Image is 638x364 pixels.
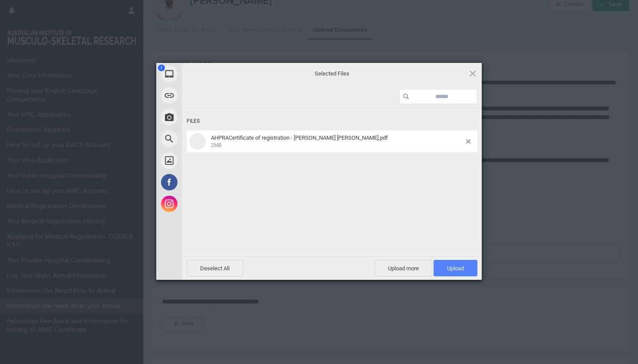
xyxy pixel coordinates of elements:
span: 1 [158,65,165,71]
div: Link (URL) [156,85,260,106]
div: My Device [156,63,260,85]
span: 2MB [211,142,221,148]
span: AHPRACertificate of registration - Dr Karthik Pradyumna Yenamala.pdf [208,134,466,149]
span: Deselect All [187,260,243,276]
div: Facebook [156,171,260,193]
span: Upload [447,265,464,272]
span: AHPRACertificate of registration - [PERSON_NAME] [PERSON_NAME].pdf [211,134,388,141]
span: Upload more [375,260,432,276]
div: Files [187,113,477,129]
div: Web Search [156,128,260,150]
div: Instagram [156,193,260,215]
span: Selected Files [245,69,419,77]
div: Unsplash [156,150,260,171]
div: Take Photo [156,106,260,128]
span: Upload [434,260,477,276]
span: Click here or hit ESC to close picker [468,69,477,78]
